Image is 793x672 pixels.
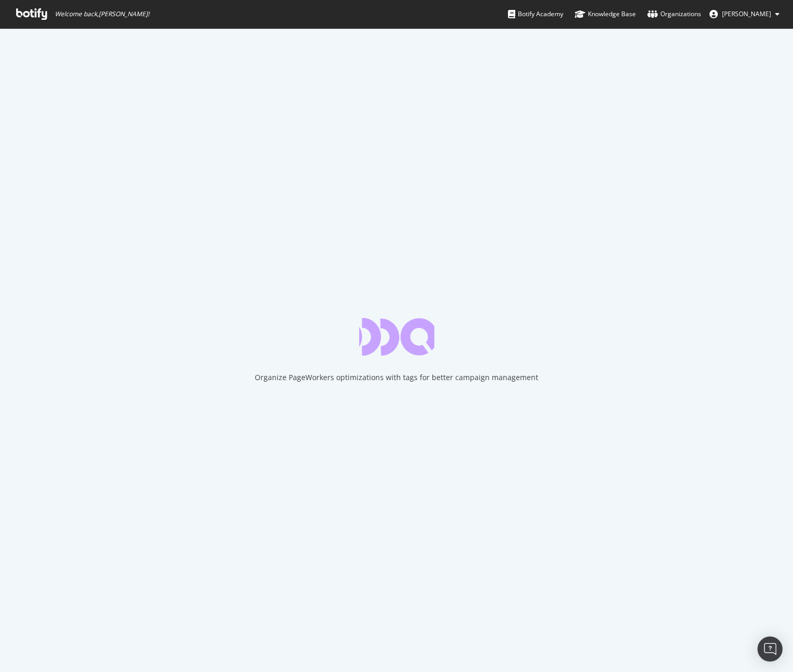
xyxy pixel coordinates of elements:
[722,9,771,18] span: Edward Turner
[758,636,783,662] div: Open Intercom Messenger
[55,10,149,18] span: Welcome back, [PERSON_NAME] !
[575,9,636,19] div: Knowledge Base
[701,6,788,22] button: [PERSON_NAME]
[647,9,701,19] div: Organizations
[359,318,434,356] div: animation
[508,9,563,19] div: Botify Academy
[255,372,538,383] div: Organize PageWorkers optimizations with tags for better campaign management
